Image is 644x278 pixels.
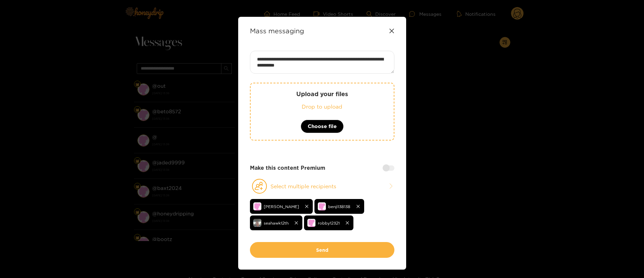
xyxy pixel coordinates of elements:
[264,90,380,98] p: Upload your files
[307,219,315,227] img: no-avatar.png
[264,203,299,210] span: [PERSON_NAME]
[250,164,325,172] strong: Make this content Premium
[308,122,337,130] span: Choose file
[253,219,261,227] img: 8a4e8-img_3262.jpeg
[264,219,289,227] span: seahawk12th
[318,219,340,227] span: robby12321
[328,203,350,210] span: benji138138
[250,27,304,35] strong: Mass messaging
[253,202,261,210] img: no-avatar.png
[250,178,394,194] button: Select multiple recipients
[318,202,326,210] img: no-avatar.png
[250,242,394,258] button: Send
[264,103,380,111] p: Drop to upload
[301,120,344,133] button: Choose file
